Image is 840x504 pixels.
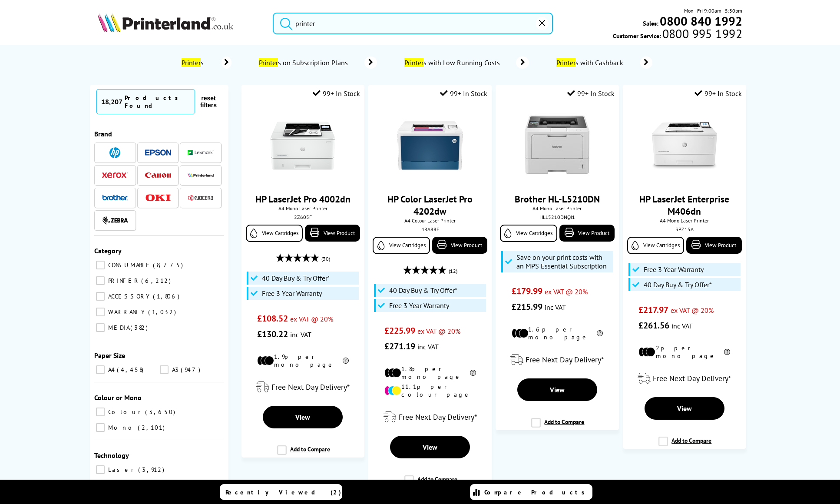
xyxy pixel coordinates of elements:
[160,365,169,374] input: A3 947
[644,265,704,274] span: Free 3 Year Warranty
[98,13,233,32] img: Printerland Logo
[96,465,105,474] input: Laser 3,912
[259,58,278,67] mark: Printer
[639,193,729,217] a: HP LaserJet Enterprise M406dn
[559,225,615,242] a: View Product
[98,13,262,34] a: Printerland Logo
[384,383,476,398] li: 11.1p per colour page
[525,113,590,178] img: brother-HL-L5210DN-front-small.jpg
[512,301,542,312] span: £215.99
[686,237,741,254] a: View Product
[321,251,330,267] span: (30)
[526,355,604,365] span: Free Next Day Delivery*
[671,322,693,330] span: inc VAT
[270,113,335,178] img: HP-LaserJetPro-4002dn-Front-Small.jpg
[96,408,105,416] input: Colour 3,650
[262,274,330,282] span: 40 Day Buy & Try Offer*
[550,385,565,394] span: View
[417,342,439,351] span: inc VAT
[671,306,714,315] span: ex VAT @ 20%
[500,205,614,212] span: A4 Mono Laser Printer
[195,94,222,109] button: reset filters
[257,328,288,340] span: £130.22
[373,217,487,224] span: A4 Colour Laser Printer
[440,89,487,98] div: 99+ In Stock
[106,408,144,416] span: Colour
[677,404,692,413] span: View
[94,351,125,360] span: Paper Size
[106,466,137,474] span: Laser
[138,466,166,474] span: 3,912
[512,285,542,297] span: £179.99
[556,58,575,67] mark: Printer
[313,89,360,98] div: 99+ In Stock
[500,348,614,372] div: modal_delivery
[271,382,350,392] span: Free Next Day Delivery*
[638,320,669,331] span: £261.56
[153,292,182,300] span: 1,806
[263,406,343,428] a: View
[96,365,105,374] input: A4 4,458
[627,366,741,391] div: modal_delivery
[653,373,731,383] span: Free Next Day Delivery*
[661,30,742,38] span: 0800 995 1992
[403,58,503,67] span: s with Low Running Costs
[246,205,360,212] span: A4 Mono Laser Printer
[652,113,717,178] img: HP-M406dn-Front-Small.jpg
[432,237,487,254] a: View Product
[188,150,214,155] img: Lexmark
[449,263,457,279] span: (12)
[638,344,730,360] li: 2p per mono page
[567,89,615,98] div: 99+ In Stock
[384,365,476,381] li: 1.8p per mono page
[516,253,611,270] span: Save on your print costs with an MPS Essential Subscription
[96,292,105,301] input: ACCESSORY 1,806
[658,17,742,25] a: 0800 840 1992
[627,217,741,224] span: A4 Mono Laser Printer
[106,308,147,316] span: WARRANTY
[404,58,423,67] mark: Printer
[106,277,140,285] span: PRINTER
[94,246,122,255] span: Category
[638,304,668,315] span: £217.97
[399,412,477,422] span: Free Next Day Delivery*
[96,423,105,432] input: Mono 2,101
[258,58,351,67] span: s on Subscription Plans
[179,56,231,69] a: Printers
[106,261,152,269] span: CONSUMABLE
[305,225,360,242] a: View Product
[373,237,430,254] a: View Cartridges
[138,424,167,431] span: 2,101
[515,193,600,205] a: Brother HL-L5210DN
[629,226,739,232] div: 3PZ15A
[627,237,684,254] a: View Cartridges
[389,301,449,310] span: Free 3 Year Warranty
[170,366,180,374] span: A3
[684,7,742,15] span: Mon - Fri 9:00am - 5:30pm
[102,172,128,178] img: Xerox
[423,443,437,451] span: View
[262,289,322,298] span: Free 3 Year Warranty
[248,214,358,220] div: 2Z605F
[148,308,178,316] span: 1,032
[109,147,120,158] img: HP
[384,341,415,352] span: £271.19
[96,308,105,316] input: WARRANTY 1,032
[555,56,652,69] a: Printers with Cashback
[375,226,485,232] div: 4RA88F
[643,19,658,27] span: Sales:
[512,325,603,341] li: 1.6p per mono page
[397,113,463,178] img: HP-4202DN-Front-Main-Small.jpg
[273,13,552,34] input: Search p
[613,30,742,40] span: Customer Service:
[290,330,311,339] span: inc VAT
[94,451,129,460] span: Technology
[390,436,470,458] a: View
[255,193,351,205] a: HP LaserJet Pro 4002dn
[101,97,122,106] span: 18,207
[94,129,112,138] span: Brand
[141,277,173,285] span: 6,212
[500,225,557,242] a: View Cartridges
[153,261,185,269] span: 8,775
[225,488,341,496] span: Recently Viewed (2)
